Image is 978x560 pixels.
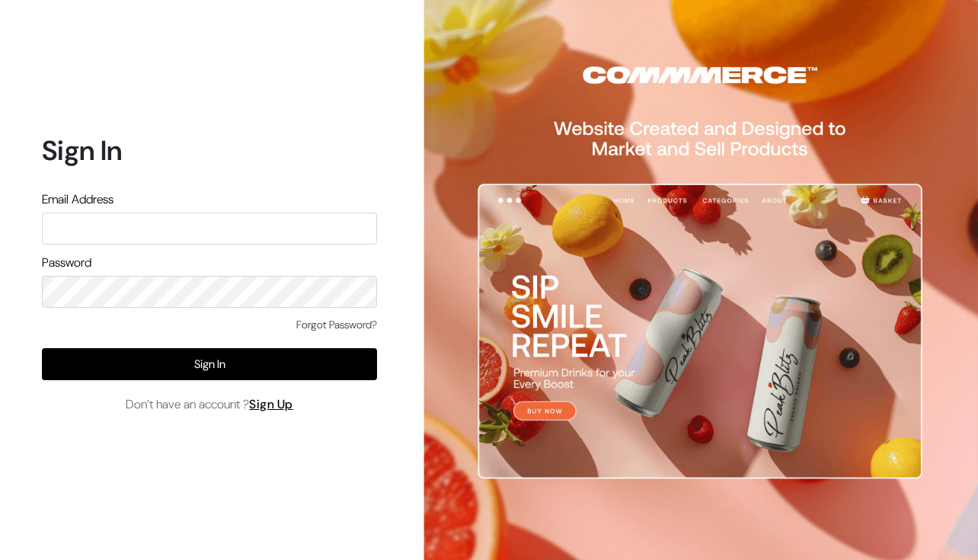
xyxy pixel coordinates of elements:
[42,348,377,380] button: Sign In
[296,317,377,333] a: Forgot Password?
[42,190,113,209] label: Email Address
[249,396,293,412] a: Sign Up
[42,254,91,272] label: Password
[126,395,293,414] span: Don’t have an account ?
[42,134,377,167] h1: Sign In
